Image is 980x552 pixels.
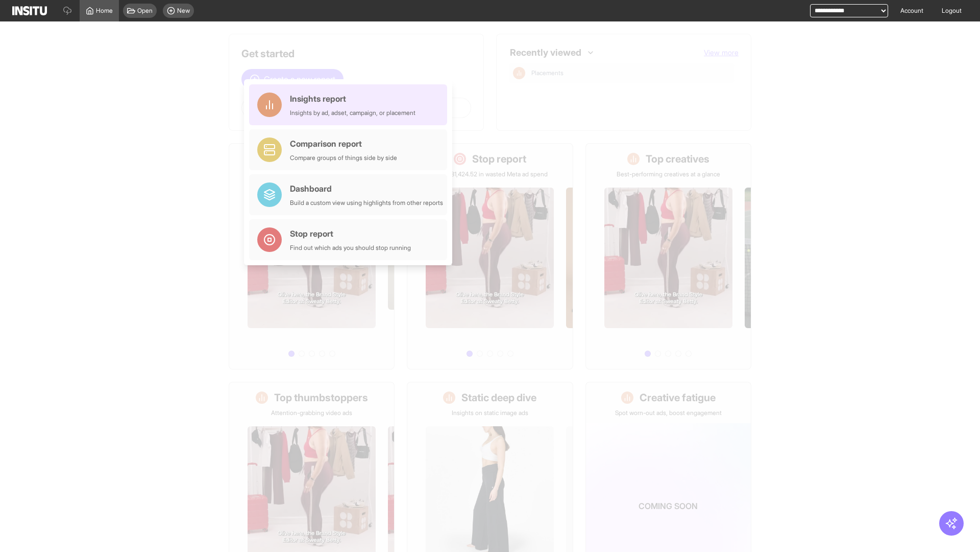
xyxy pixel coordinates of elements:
[177,7,190,15] span: New
[290,109,415,117] div: Insights by ad, adset, campaign, or placement
[290,137,397,150] div: Comparison report
[290,182,443,195] div: Dashboard
[137,7,153,15] span: Open
[12,6,47,15] img: Logo
[290,199,443,207] div: Build a custom view using highlights from other reports
[96,7,113,15] span: Home
[290,93,415,105] div: Insights report
[290,154,397,162] div: Compare groups of things side by side
[290,244,411,252] div: Find out which ads you should stop running
[290,227,411,240] div: Stop report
